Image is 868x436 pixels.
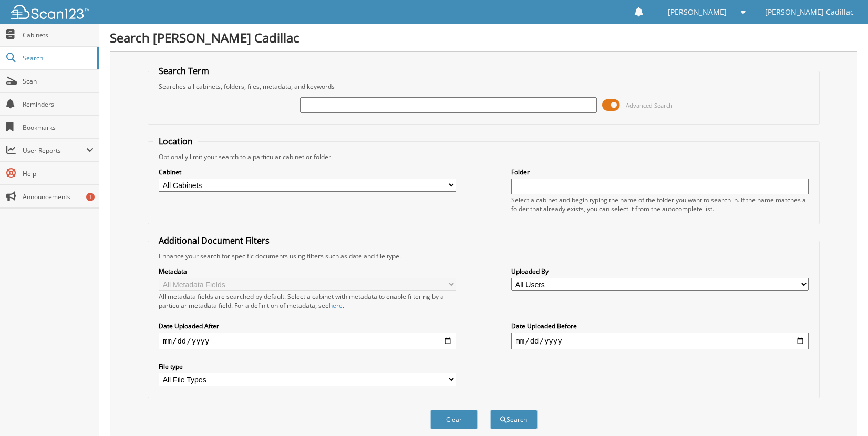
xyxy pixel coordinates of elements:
legend: Additional Document Filters [153,235,275,246]
button: Clear [430,410,478,429]
label: File type [159,362,456,371]
label: Date Uploaded After [159,321,456,330]
button: Search [490,410,538,429]
div: Searches all cabinets, folders, files, metadata, and keywords [153,82,814,91]
h1: Search [PERSON_NAME] Cadillac [110,29,857,46]
input: end [511,333,809,349]
legend: Search Term [153,65,214,77]
iframe: Chat Widget [815,386,868,436]
div: 1 [86,193,95,201]
span: [PERSON_NAME] Cadillac [765,9,854,15]
span: Search [23,54,92,63]
span: Advanced Search [626,101,673,109]
input: start [159,333,456,349]
span: Scan [23,77,94,86]
label: Folder [511,168,809,177]
label: Metadata [159,267,456,276]
div: Optionally limit your search to a particular cabinet or folder [153,152,814,161]
span: Bookmarks [23,123,94,132]
label: Date Uploaded Before [511,321,809,330]
div: Select a cabinet and begin typing the name of the folder you want to search in. If the name match... [511,195,809,213]
span: Cabinets [23,30,94,39]
label: Uploaded By [511,267,809,276]
label: Cabinet [159,168,456,177]
span: [PERSON_NAME] [668,9,727,15]
div: All metadata fields are searched by default. Select a cabinet with metadata to enable filtering b... [159,292,456,310]
span: User Reports [23,146,86,155]
span: Help [23,169,94,178]
legend: Location [153,136,198,147]
span: Announcements [23,192,94,201]
img: scan123-logo-white.svg [11,5,89,19]
a: here [329,301,343,310]
div: Enhance your search for specific documents using filters such as date and file type. [153,252,814,261]
span: Reminders [23,100,94,109]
